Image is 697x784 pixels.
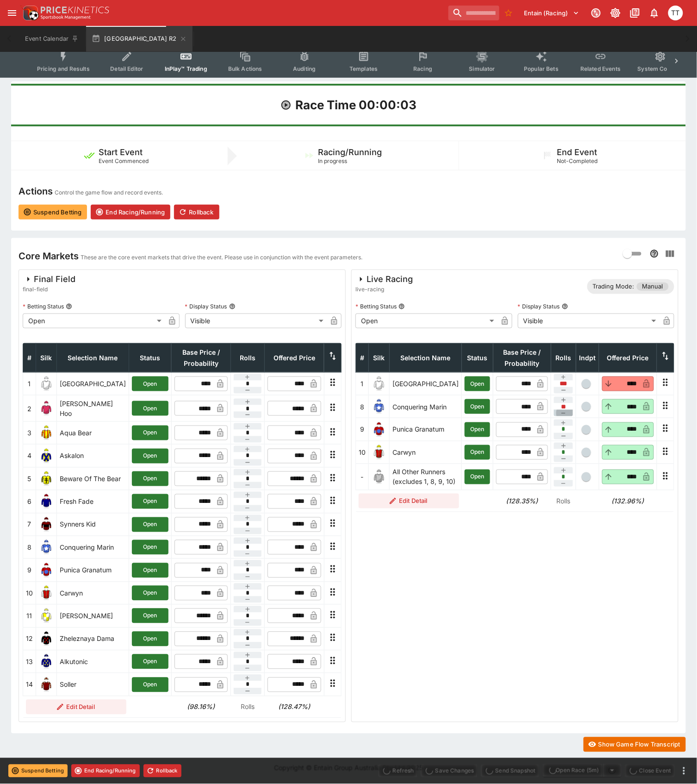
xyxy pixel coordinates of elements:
th: Selection Name [390,343,462,372]
button: Open [132,471,168,486]
img: runner 8 [39,540,54,555]
button: No Bookmarks [501,6,516,20]
button: Display Status [562,303,568,310]
img: runner 3 [39,426,54,440]
th: Independent [576,343,599,372]
button: Select Tenant [519,6,585,20]
div: Visible [185,314,327,328]
td: 4 [23,445,36,467]
div: Tala Taufale [668,6,683,20]
span: Bulk Actions [228,65,262,72]
td: [GEOGRAPHIC_DATA] [57,372,129,395]
td: Fresh Fade [57,490,129,513]
img: runner 14 [39,677,54,692]
h6: (128.47%) [268,702,322,712]
td: Carwyn [390,441,462,464]
img: runner 2 [39,401,54,416]
p: Control the game flow and record events. [55,188,163,197]
div: Live Racing [355,274,413,285]
h5: Racing/Running [318,147,382,157]
button: Open [465,470,490,484]
button: End Racing/Running [71,765,140,778]
th: Selection Name [57,343,129,372]
td: 9 [23,559,36,582]
div: split button [543,764,622,777]
button: Toggle light/dark mode [607,5,624,21]
td: 1 [356,372,369,395]
th: Status [129,343,172,372]
button: Connected to PK [588,5,604,21]
button: Event Calendar [19,26,84,52]
button: Open [132,494,168,509]
td: 2 [23,395,36,422]
td: Carwyn [57,582,129,604]
th: Rolls [231,343,265,372]
button: Open [132,677,168,692]
th: Base Price / Probability [171,343,231,372]
p: Rolls [234,702,262,712]
p: Trading Mode: [593,282,635,291]
img: runner 10 [39,586,54,601]
span: Related Events [580,65,621,72]
button: Open [465,445,490,460]
td: - [356,464,369,490]
img: runner 12 [39,632,54,646]
img: runner 1 [372,376,386,391]
button: Open [132,632,168,646]
img: blank-silk.png [372,470,386,484]
p: Display Status [185,302,227,310]
th: Offered Price [599,343,657,372]
button: Open [132,608,168,623]
img: PriceKinetics Logo [20,4,39,22]
p: These are the core event markets that drive the event. Please use in conjunction with the event p... [81,253,362,262]
button: Rollback [174,205,219,220]
button: Documentation [627,5,643,21]
span: Pricing and Results [37,65,90,72]
input: search [448,6,499,20]
button: Notifications [646,5,663,21]
td: Beware Of The Bear [57,467,129,490]
span: Not-Completed [557,157,597,164]
button: open drawer [4,5,20,21]
div: Open [355,314,498,328]
button: Edit Detail [359,494,459,508]
th: Silk [369,343,390,372]
div: Final Field [23,274,75,285]
td: Zheleznaya Dama [57,627,129,650]
img: runner 5 [39,471,54,486]
h5: End Event [557,147,597,157]
h4: Core Markets [19,250,79,262]
p: Betting Status [355,302,397,310]
td: 8 [356,395,369,418]
button: Open [132,586,168,601]
img: runner 9 [39,563,54,578]
td: 11 [23,605,36,627]
h6: (98.16%) [174,702,228,712]
td: [GEOGRAPHIC_DATA] [390,372,462,395]
button: Suspend Betting [8,765,68,778]
span: Templates [349,65,378,72]
button: Suspend Betting [19,205,87,220]
span: Racing [413,65,432,72]
h5: Start Event [99,147,143,157]
td: Askalon [57,445,129,467]
button: Edit Detail [26,700,126,715]
button: Rollback [143,765,181,778]
th: # [23,343,36,372]
td: 5 [23,467,36,490]
td: Alkutonic [57,650,129,673]
img: runner 8 [372,399,386,414]
p: Rolls [554,496,573,506]
img: runner 11 [39,608,54,623]
th: Base Price / Probability [493,343,551,372]
img: runner 9 [372,422,386,437]
td: Aqua Bear [57,422,129,445]
button: Open [132,376,168,391]
span: Detail Editor [110,65,143,72]
img: runner 1 [39,376,54,391]
td: [PERSON_NAME] [57,605,129,627]
th: Silk [36,343,57,372]
h6: (128.35%) [496,496,548,506]
button: Display Status [229,303,236,310]
img: runner 10 [372,445,386,460]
